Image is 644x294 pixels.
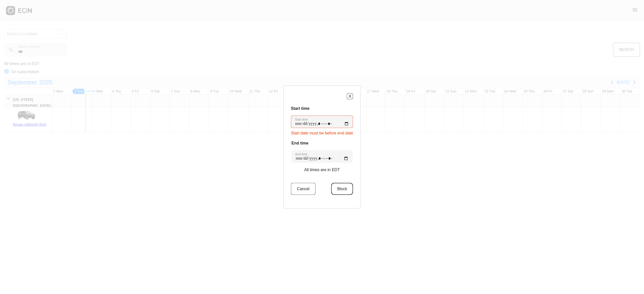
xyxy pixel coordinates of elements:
label: Start time [295,118,308,122]
h3: End time [292,140,353,146]
label: End time [296,152,307,156]
p: All times are in EDT [304,167,340,173]
button: Block [331,183,353,195]
div: Start date must be before end date [291,128,353,136]
button: X [347,93,353,100]
h3: Start time [291,106,353,112]
button: Cancel [291,183,315,195]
